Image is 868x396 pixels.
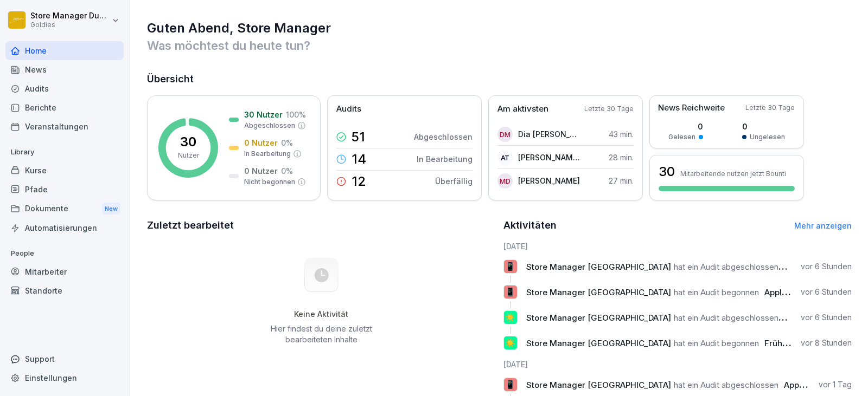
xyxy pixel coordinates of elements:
p: Hier findest du deine zuletzt bearbeiteten Inhalte [266,323,376,345]
a: Veranstaltungen [5,117,124,136]
div: MD [497,173,513,189]
span: Store Manager [GEOGRAPHIC_DATA] [526,287,671,297]
p: 100 % [286,109,306,120]
p: 30 [180,135,196,148]
p: In Bearbeitung [244,149,291,159]
div: Dokumente [5,199,124,219]
p: 0 Nutzer [244,165,278,177]
p: ☀️ [505,310,515,325]
div: New [102,203,120,215]
p: vor 6 Stunden [801,287,852,297]
h6: [DATE] [503,241,852,252]
a: Standorte [5,281,124,300]
p: vor 1 Tag [819,379,852,390]
h2: Übersicht [147,72,852,87]
p: 28 min. [609,152,634,163]
a: DokumenteNew [5,199,124,219]
span: Store Manager [GEOGRAPHIC_DATA] [526,380,671,390]
a: Automatisierungen [5,218,124,237]
div: DM [497,127,513,142]
span: hat ein Audit begonnen [674,287,759,297]
a: Berichte [5,98,124,117]
a: News [5,60,124,79]
a: Mitarbeiter [5,262,124,281]
p: Abgeschlossen [414,131,473,142]
p: In Bearbeitung [417,153,473,165]
p: 0 % [281,137,293,148]
p: 30 Nutzer [244,109,283,120]
p: Letzte 30 Tage [584,104,634,114]
p: vor 8 Stunden [801,337,852,348]
p: Library [5,144,124,161]
p: 27 min. [609,175,634,186]
p: 12 [352,175,366,188]
p: Was möchtest du heute tun? [147,37,852,54]
span: Frühschicht Checklist [764,338,850,348]
span: hat ein Audit abgeschlossen [674,262,778,272]
span: hat ein Audit abgeschlossen [674,313,778,323]
span: Appliance Checklist [784,380,861,390]
h6: [DATE] [503,359,852,370]
p: vor 6 Stunden [801,261,852,272]
a: Home [5,41,124,60]
p: Ungelesen [750,132,785,142]
h2: Aktivitäten [503,218,557,233]
p: [PERSON_NAME] [PERSON_NAME] [518,152,580,163]
span: Store Manager [GEOGRAPHIC_DATA] [526,338,671,348]
p: ☀️ [505,335,515,350]
p: 📱 [505,259,515,274]
p: Gelesen [668,132,695,142]
p: Abgeschlossen [244,121,295,131]
p: Nicht begonnen [244,177,295,187]
span: hat ein Audit begonnen [674,338,759,348]
p: 📱 [505,284,515,300]
div: AT [497,150,513,165]
h5: Keine Aktivität [266,309,376,319]
p: Überfällig [435,176,473,187]
p: [PERSON_NAME] [518,175,580,186]
div: Support [5,349,124,368]
p: News Reichweite [658,102,725,114]
p: 0 [668,121,703,132]
p: 51 [352,131,365,144]
h3: 30 [659,163,675,181]
span: Store Manager [GEOGRAPHIC_DATA] [526,313,671,323]
p: Mitarbeitende nutzen jetzt Bounti [680,170,786,178]
span: Store Manager [GEOGRAPHIC_DATA] [526,262,671,272]
p: Goldies [30,21,110,29]
span: hat ein Audit abgeschlossen [674,380,778,390]
p: 0 Nutzer [244,137,278,148]
a: Audits [5,79,124,98]
p: Nutzer [178,151,199,160]
p: 0 % [281,165,293,177]
p: 0 [742,121,785,132]
a: Einstellungen [5,368,124,387]
a: Kurse [5,161,124,180]
p: vor 6 Stunden [801,312,852,323]
p: Am aktivsten [497,103,548,115]
h1: Guten Abend, Store Manager [147,20,852,37]
p: Store Manager Duseldorf [30,11,110,21]
a: Pfade [5,180,124,199]
p: Audits [336,103,361,115]
p: 43 min. [609,128,634,140]
p: Letzte 30 Tage [745,103,795,113]
p: 📱 [505,377,515,392]
p: 14 [352,153,366,166]
p: Dia [PERSON_NAME] [518,128,580,140]
p: People [5,245,124,262]
h2: Zuletzt bearbeitet [147,218,496,233]
span: Appliance Checklist [764,287,842,297]
a: Mehr anzeigen [794,221,852,230]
